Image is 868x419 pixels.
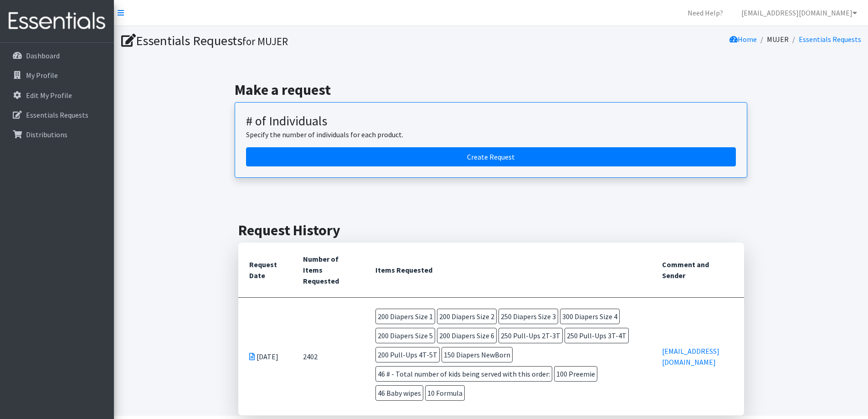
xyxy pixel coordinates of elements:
[767,35,789,44] a: MUJER
[560,309,620,324] span: 300 Diapers Size 4
[680,4,730,22] a: Need Help?
[26,130,67,139] p: Distributions
[26,71,58,80] p: My Profile
[242,35,288,48] small: for MUJER
[121,33,488,49] h1: Essentials Requests
[799,35,861,44] a: Essentials Requests
[4,106,110,124] a: Essentials Requests
[238,243,292,298] th: Request Date
[554,366,597,382] span: 100 Preemie
[375,366,552,382] span: 46 # - Total number of kids being served with this order:
[4,86,110,104] a: Edit My Profile
[238,297,292,415] td: [DATE]
[437,328,497,343] span: 200 Diapers Size 6
[235,81,747,98] h2: Make a request
[246,114,736,129] h3: # of Individuals
[375,385,423,401] span: 46 Baby wipes
[246,147,736,166] a: Create a request by number of individuals
[375,309,435,324] span: 200 Diapers Size 1
[26,110,88,119] p: Essentials Requests
[437,309,497,324] span: 200 Diapers Size 2
[442,347,513,362] span: 150 Diapers NewBorn
[4,66,110,84] a: My Profile
[246,129,736,140] p: Specify the number of individuals for each product.
[4,6,110,36] img: HumanEssentials
[26,91,72,100] p: Edit My Profile
[4,125,110,144] a: Distributions
[498,328,563,343] span: 250 Pull-Ups 2T-3T
[662,347,719,367] a: [EMAIL_ADDRESS][DOMAIN_NAME]
[238,222,744,239] h2: Request History
[565,328,629,343] span: 250 Pull-Ups 3T-4T
[425,385,465,401] span: 10 Formula
[651,243,744,298] th: Comment and Sender
[375,328,435,343] span: 200 Diapers Size 5
[365,243,651,298] th: Items Requested
[734,4,864,22] a: [EMAIL_ADDRESS][DOMAIN_NAME]
[729,35,757,44] a: Home
[292,243,365,298] th: Number of Items Requested
[292,297,365,415] td: 2402
[4,47,110,65] a: Dashboard
[498,309,558,324] span: 250 Diapers Size 3
[26,51,60,60] p: Dashboard
[375,347,440,362] span: 200 Pull-Ups 4T-5T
